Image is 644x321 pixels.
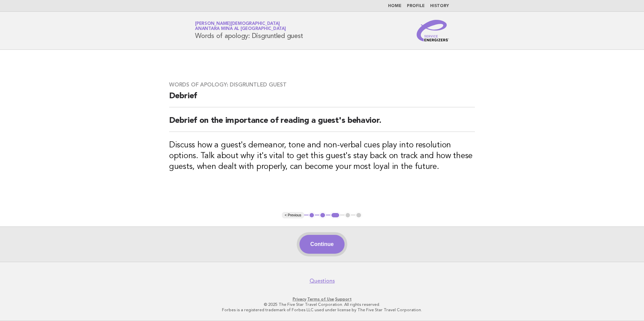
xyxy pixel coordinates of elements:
span: Anantara Mina al [GEOGRAPHIC_DATA] [195,27,286,31]
h1: Words of apology: Disgruntled guest [195,22,303,39]
a: Questions [310,278,335,284]
h3: Words of apology: Disgruntled guest [169,81,475,88]
button: 1 [309,212,315,219]
p: Forbes is a registered trademark of Forbes LLC used under license by The Five Star Travel Corpora... [116,307,528,313]
img: Service Energizers [417,20,449,41]
h3: Discuss how a guest's demeanor, tone and non-verbal cues play into resolution options. Talk about... [169,140,475,172]
a: Profile [407,4,425,8]
h2: Debrief on the importance of reading a guest's behavior. [169,115,475,132]
button: 3 [330,212,340,219]
p: © 2025 The Five Star Travel Corporation. All rights reserved. [116,302,528,307]
button: < Previous [282,212,304,219]
button: Continue [299,235,344,254]
a: Support [335,297,352,301]
a: Privacy [293,297,306,301]
a: Terms of Use [307,297,334,301]
button: 2 [319,212,326,219]
a: History [430,4,449,8]
a: [PERSON_NAME][DEMOGRAPHIC_DATA]Anantara Mina al [GEOGRAPHIC_DATA] [195,22,286,31]
a: Home [388,4,401,8]
h2: Debrief [169,91,475,107]
p: · · [116,296,528,302]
